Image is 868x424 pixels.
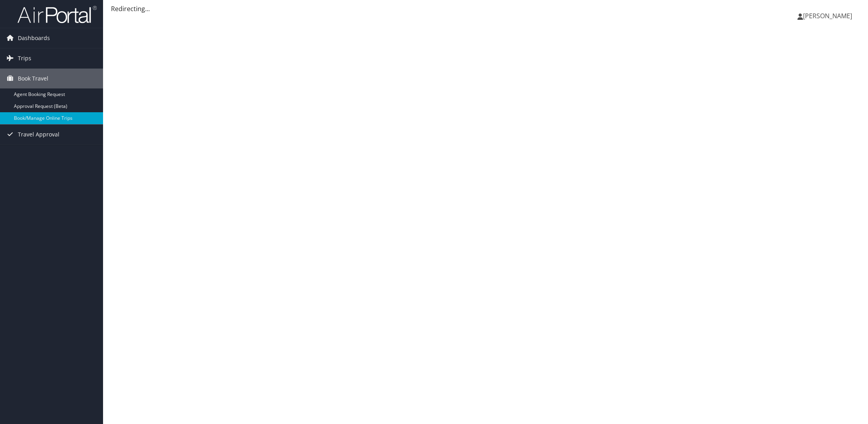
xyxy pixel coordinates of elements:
[111,4,860,13] div: Redirecting...
[18,28,50,48] span: Dashboards
[18,125,59,144] span: Travel Approval
[18,69,48,88] span: Book Travel
[803,12,852,20] span: [PERSON_NAME]
[797,4,860,28] a: [PERSON_NAME]
[18,48,31,68] span: Trips
[17,5,97,24] img: airportal-logo.png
